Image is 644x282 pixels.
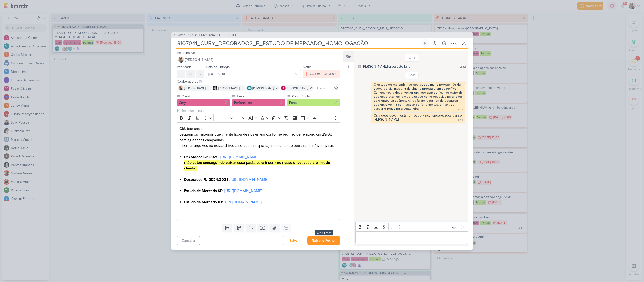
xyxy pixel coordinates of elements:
div: Editor editing area: main [355,231,468,244]
span: [PERSON_NAME] [287,86,308,90]
input: Select a date [206,70,301,78]
div: Ctrl + Enter [315,230,333,235]
button: Salvar e Fechar [307,236,340,245]
strong: Decorados RJ 2024/2025: [184,177,230,182]
label: Prioridade [177,65,192,69]
div: [PERSON_NAME] criou este kard [363,64,410,69]
label: Status [303,65,312,69]
p: Olá, boa tarde! Seguem os materiais que cliente ficou de nos enviar conforme reunião de relatório... [179,126,338,149]
input: Buscar [315,85,339,91]
div: Ligar relógio [423,41,427,45]
div: O estudo de mercado não nos ajudou muito porque não dá dados gerais, mas sim de alguns produtos e... [374,83,464,111]
div: Editor toolbar [355,222,468,231]
button: [PERSON_NAME] [177,56,340,64]
label: Data de Entrega [206,65,230,69]
img: Renata Brandão [213,86,217,90]
img: Alessandra Gomes [281,86,286,90]
div: AGUARDANDO [310,71,336,77]
strong: Decorados SP 2025: [184,155,219,159]
button: AG536 3107041_CURY_ANALISE_DE_ESTUDO [173,33,240,38]
p: AG [248,87,251,89]
span: [PERSON_NAME] [218,86,240,90]
div: Os vídeos devem estar em outro kardz, endereçados para o [PERSON_NAME] [374,113,463,121]
label: Responsável [177,51,196,55]
div: 12:32 [459,64,466,69]
div: Aline Gimenez Graciano [247,86,252,90]
a: [URL][DOMAIN_NAME] [224,189,262,193]
button: Cury [177,99,230,106]
button: Performance [232,99,285,106]
span: [PERSON_NAME] [252,86,274,90]
button: Cancelar [177,236,200,245]
a: [URL][DOMAIN_NAME] [231,177,268,182]
label: Cliente [181,94,230,99]
button: AGUARDANDO [303,70,340,78]
input: Kard Sem Título [176,39,420,48]
strong: Estudo de Mercado RJ: [184,200,223,205]
span: 3107041_CURY_ANALISE_DE_ESTUDO [187,33,240,38]
strong: (não estou conseguindo baixar essa pasta para inserir no nosso drive, esse é o link do cliente) [184,160,330,171]
div: Editor editing area: main [177,122,340,220]
button: Salvar [283,236,305,245]
input: Texto sem título [181,108,340,113]
img: Iara Santos [178,57,184,63]
img: Iara Santos [178,86,183,90]
label: Recorrência [291,94,340,99]
span: [PERSON_NAME] [184,86,206,90]
div: Colaboradores [177,79,340,84]
label: Time [236,94,285,99]
button: Pontual [287,99,340,106]
a: [URL][DOMAIN_NAME] [224,200,262,205]
div: 8:29 [458,119,463,122]
a: [URL][DOMAIN_NAME] [220,155,258,159]
strong: Estudo de Mercado SP: [184,189,223,193]
div: 8:29 [458,108,463,112]
div: Editor toolbar [177,113,340,122]
span: AG536 [177,33,186,37]
span: [PERSON_NAME] [185,57,213,63]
